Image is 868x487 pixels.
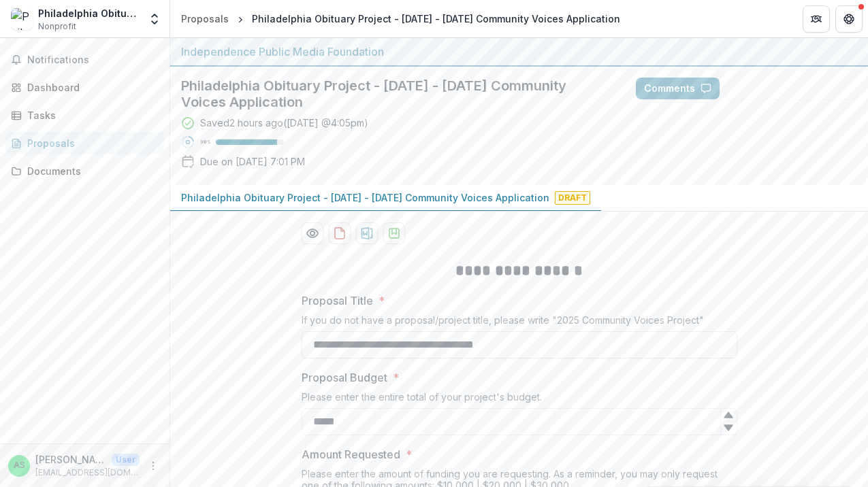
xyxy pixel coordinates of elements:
span: Nonprofit [38,20,76,33]
p: Due on [DATE] 7:01 PM [200,154,305,169]
button: Comments [636,78,720,99]
nav: breadcrumb [176,9,626,29]
div: Proposals [27,136,153,150]
div: Tasks [27,108,153,122]
div: Dashboard [27,80,153,95]
div: Saved 2 hours ago ( [DATE] @ 4:05pm ) [200,116,368,130]
p: Proposal Budget [302,369,387,386]
p: Amount Requested [302,446,400,463]
a: Tasks [5,104,164,127]
p: [PERSON_NAME] [35,452,106,467]
button: Get Help [835,5,863,33]
div: Documents [27,164,153,178]
button: Partners [803,5,830,33]
div: Albert Stumm [14,461,25,470]
div: If you do not have a proposal/project title, please write "2025 Community Voices Project" [302,314,737,331]
p: [EMAIL_ADDRESS][DOMAIN_NAME] [35,467,140,479]
button: download-proposal [356,222,378,244]
p: Philadelphia Obituary Project - [DATE] - [DATE] Community Voices Application [181,190,549,205]
button: Open entity switcher [145,5,164,33]
button: Preview 8e8cf40f-a5ca-4999-a9cc-403d7d3ff697-0.pdf [302,222,323,244]
p: User [112,454,140,466]
h2: Philadelphia Obituary Project - [DATE] - [DATE] Community Voices Application [181,78,614,110]
button: download-proposal [383,222,405,244]
span: Notifications [27,54,159,66]
button: More [145,458,161,474]
a: Dashboard [5,76,164,99]
a: Proposals [5,132,164,154]
div: Independence Public Media Foundation [181,44,857,60]
span: Draft [555,191,590,205]
img: Philadelphia Obituary Project [11,8,33,30]
a: Proposals [176,9,234,29]
div: Philadelphia Obituary Project - [DATE] - [DATE] Community Voices Application [252,12,620,26]
div: Proposals [181,12,229,26]
button: Notifications [5,49,164,71]
button: Answer Suggestions [725,78,857,99]
div: Philadelphia Obituary Project [38,6,140,20]
a: Documents [5,160,164,182]
div: Please enter the entire total of your project's budget. [302,391,737,408]
button: download-proposal [329,222,351,244]
p: Proposal Title [302,292,373,309]
p: 90 % [200,137,210,147]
